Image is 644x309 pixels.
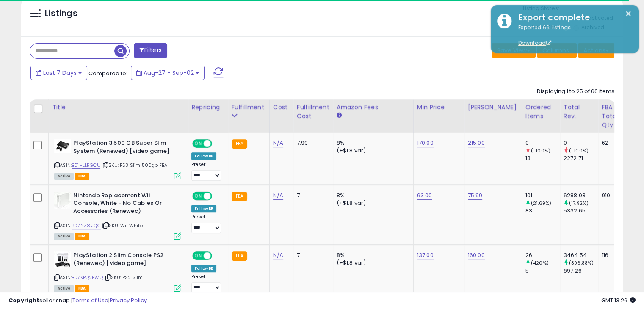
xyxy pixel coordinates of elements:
[72,222,101,229] a: B07NZ81JQC
[211,252,224,259] span: OFF
[569,147,589,154] small: (-100%)
[54,233,74,240] span: All listings currently available for purchase on Amazon
[337,199,407,207] div: (+$1.8 var)
[564,192,598,199] div: 6288.03
[602,192,615,199] div: 910
[193,140,204,147] span: ON
[54,251,181,291] div: ASIN:
[602,103,618,130] div: FBA Total Qty
[54,173,74,180] span: All listings currently available for purchase on Amazon
[468,191,483,200] a: 75.99
[417,251,434,259] a: 137.00
[512,24,633,47] div: Exported 66 listings.
[8,297,147,305] div: seller snap | |
[45,8,77,19] h5: Listings
[232,139,247,149] small: FBA
[417,191,432,200] a: 63.00
[525,251,560,259] div: 26
[30,66,87,80] button: Last 7 Days
[564,267,598,275] div: 697.26
[54,251,71,268] img: 41D27hPb1oL._SL40_.jpg
[232,251,247,261] small: FBA
[75,233,89,240] span: FBA
[417,103,461,112] div: Min Price
[273,103,290,112] div: Cost
[110,296,147,304] a: Privacy Policy
[88,69,127,77] span: Compared to:
[417,139,434,147] a: 170.00
[104,274,143,281] span: | SKU: PS2 Slim
[337,139,407,147] div: 8%
[102,162,167,168] span: | SKU: PS3 Slim 500gb FBA
[564,154,598,162] div: 2272.71
[232,192,247,201] small: FBA
[569,200,589,207] small: (17.92%)
[564,139,598,147] div: 0
[512,11,633,24] div: Export complete
[625,8,632,19] button: ×
[211,192,224,199] span: OFF
[537,88,614,96] div: Displaying 1 to 25 of 66 items
[72,162,100,169] a: B01HLLRGCU
[531,259,549,266] small: (420%)
[525,192,560,199] div: 101
[337,147,407,154] div: (+$1.8 var)
[75,173,89,180] span: FBA
[54,139,181,179] div: ASIN:
[518,39,551,47] a: Download
[297,192,326,199] div: 7
[73,192,176,218] b: Nintendo Replacement Wii Console, White - No Cables Or Accessories (Renewed)
[337,251,407,259] div: 8%
[564,103,594,121] div: Total Rev.
[531,147,550,154] small: (-100%)
[468,139,485,147] a: 215.00
[102,222,143,229] span: | SKU: Wii White
[52,103,184,112] div: Title
[73,139,176,157] b: PlayStation 3 500 GB Super Slim System (Renewed) [video game]
[134,43,167,58] button: Filters
[191,152,216,160] div: Follow BB
[468,103,518,112] div: [PERSON_NAME]
[72,274,103,281] a: B07KPQ2BWQ
[525,154,560,162] div: 13
[191,274,221,293] div: Preset:
[525,207,560,215] div: 83
[602,139,615,147] div: 62
[564,207,598,215] div: 5332.65
[273,251,283,259] a: N/A
[297,139,326,147] div: 7.99
[211,140,224,147] span: OFF
[191,265,216,272] div: Follow BB
[564,251,598,259] div: 3464.54
[601,296,636,304] span: 2025-09-10 13:26 GMT
[43,69,77,77] span: Last 7 Days
[297,103,329,121] div: Fulfillment Cost
[54,192,181,239] div: ASIN:
[191,205,216,212] div: Follow BB
[468,251,485,259] a: 160.00
[73,251,176,269] b: PlayStation 2 Slim Console PS2 (Renewed) [video game]
[531,200,551,207] small: (21.69%)
[191,162,221,181] div: Preset:
[525,103,556,121] div: Ordered Items
[72,296,108,304] a: Terms of Use
[232,103,266,112] div: Fulfillment
[337,103,410,112] div: Amazon Fees
[193,252,204,259] span: ON
[602,251,615,259] div: 116
[337,112,342,119] small: Amazon Fees.
[297,251,326,259] div: 7
[54,192,71,209] img: 31kuK46ahCL._SL40_.jpg
[569,259,594,266] small: (396.88%)
[273,139,283,147] a: N/A
[525,139,560,147] div: 0
[523,5,623,13] p: Listing States:
[337,259,407,267] div: (+$1.8 var)
[337,192,407,199] div: 8%
[131,66,205,80] button: Aug-27 - Sep-02
[191,103,224,112] div: Repricing
[54,139,71,153] img: 41pHW4+W0rL._SL40_.jpg
[193,192,204,199] span: ON
[8,296,39,304] strong: Copyright
[525,267,560,275] div: 5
